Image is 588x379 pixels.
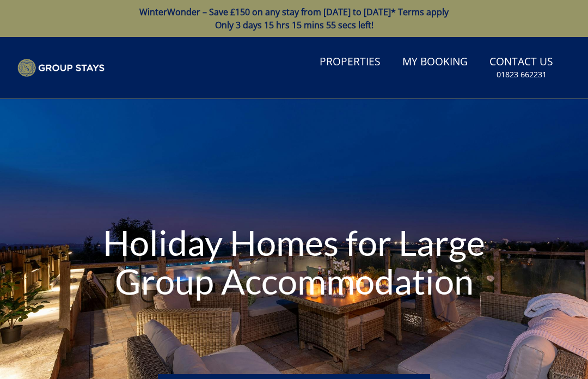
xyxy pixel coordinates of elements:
[315,50,385,75] a: Properties
[88,201,500,323] h1: Holiday Homes for Large Group Accommodation
[497,69,547,80] small: 01823 662231
[398,50,472,75] a: My Booking
[215,19,373,31] span: Only 3 days 15 hrs 15 mins 55 secs left!
[17,59,105,77] img: Group Stays
[485,50,558,85] a: Contact Us01823 662231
